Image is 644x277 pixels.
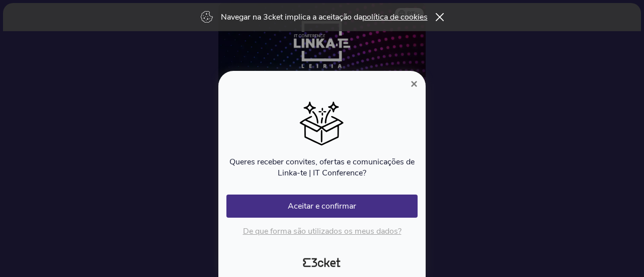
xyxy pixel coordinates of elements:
[221,12,428,23] p: Navegar na 3cket implica a aceitação da
[362,12,428,23] a: política de cookies
[226,156,418,178] p: Queres receber convites, ofertas e comunicações de Linka-te | IT Conference?
[411,77,418,90] span: ×
[226,226,418,237] p: De que forma são utilizados os meus dados?
[226,195,418,218] button: Aceitar e confirmar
